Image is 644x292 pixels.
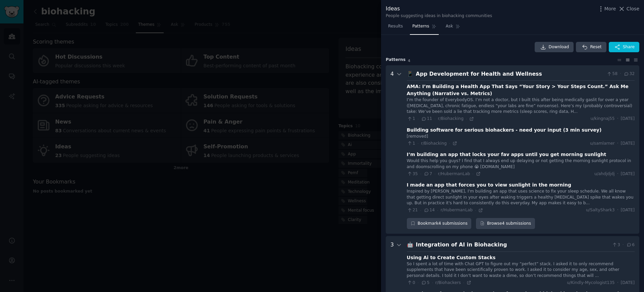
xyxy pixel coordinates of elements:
[410,21,438,35] a: Patterns
[586,207,615,213] span: u/SaltyShark3
[418,141,419,146] span: ·
[386,5,492,13] div: Ideas
[627,5,639,12] span: Close
[407,261,635,279] div: So I spent a lot of time with Chat GPT to figure out my “perfect” stack. I asked it to only recom...
[438,171,470,176] span: r/HubermanLab
[407,218,472,229] button: Bookmark4 submissions
[549,44,569,50] span: Download
[466,117,467,121] span: ·
[434,171,435,176] span: ·
[407,97,635,115] div: I’m the founder of EverybodyOS. I’m not a doctor, but I built this after being medically gaslit f...
[421,280,429,286] span: 5
[567,280,614,286] span: u/Kindly-Mycologist135
[446,23,453,29] span: Ask
[421,141,447,146] span: r/Biohacking
[594,171,615,177] span: u/ahdjdjdj
[412,23,429,29] span: Patterns
[617,141,619,147] span: ·
[609,42,639,53] button: Share
[386,21,405,35] a: Results
[407,141,415,147] span: 1
[407,218,472,229] div: Bookmark 4 submissions
[416,241,609,249] div: Integration of AI in Biohacking
[590,44,601,50] span: Reset
[621,280,635,286] span: [DATE]
[626,242,635,248] span: 6
[408,59,410,63] span: 4
[443,21,463,35] a: Ask
[597,5,616,12] button: More
[424,207,435,213] span: 14
[390,70,394,229] div: 4
[576,42,606,53] button: Reset
[438,116,464,121] span: r/Biohacking
[604,5,616,12] span: More
[386,13,492,19] div: People suggesting ideas in biohacking communities
[420,208,421,213] span: ·
[407,116,415,122] span: 1
[621,207,635,213] span: [DATE]
[617,280,619,286] span: ·
[472,171,473,176] span: ·
[623,44,635,50] span: Share
[463,280,464,285] span: ·
[407,134,635,140] div: [removed]
[407,151,606,158] div: I’m building an app that locks your fav apps until you get morning sunlight
[535,42,574,53] a: Download
[618,5,639,12] button: Close
[617,207,619,213] span: ·
[418,280,419,285] span: ·
[418,117,419,121] span: ·
[407,241,414,248] span: 🤖
[388,23,403,29] span: Results
[621,171,635,177] span: [DATE]
[432,280,433,285] span: ·
[440,208,473,212] span: r/HubermanLab
[434,117,435,121] span: ·
[620,71,621,77] span: ·
[475,208,476,213] span: ·
[407,83,635,97] div: AMA: I’m Building a Health App That Says “Your Story > Your Steps Count.” Ask Me Anything (Narrat...
[617,116,619,122] span: ·
[407,171,418,177] span: 35
[606,71,618,77] span: 58
[617,171,619,177] span: ·
[407,158,635,170] div: Would this help you guys? I find that I always end up delaying or not getting the morning sunligh...
[407,280,415,286] span: 0
[590,141,615,147] span: u/samlarner
[612,242,620,248] span: 3
[590,116,614,122] span: u/kingnaj55
[407,254,496,261] div: Using Ai to Create Custom Stacks
[476,218,535,229] a: Browse4 submissions
[407,207,418,213] span: 21
[424,171,432,177] span: 7
[621,141,635,147] span: [DATE]
[407,189,635,206] div: Inspired by [PERSON_NAME], I'm building an app that uses science to fix your sleep schedule. We a...
[407,127,602,134] div: Building software for serious biohackers - need your input (3 min survey)
[386,57,406,63] span: Pattern s
[407,71,414,77] span: 📱
[621,116,635,122] span: [DATE]
[624,71,635,77] span: 32
[449,141,450,146] span: ·
[437,208,438,213] span: ·
[416,70,604,78] div: App Development for Health and Wellness
[420,171,421,176] span: ·
[435,280,461,285] span: r/Biohackers
[407,181,571,189] div: I made an app that forces you to view sunlight in the morning
[421,116,432,122] span: 11
[623,242,624,248] span: ·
